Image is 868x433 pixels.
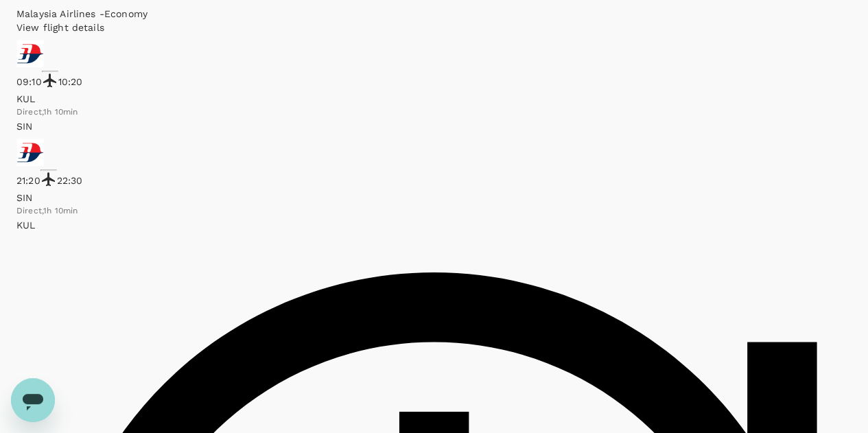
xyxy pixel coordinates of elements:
p: SIN [16,119,852,133]
p: 22:30 [57,174,83,187]
img: MH [16,139,44,166]
img: MH [16,40,44,67]
span: - [99,8,104,19]
span: Malaysia Airlines [16,8,99,19]
span: Economy [104,8,148,19]
iframe: Button to launch messaging window [11,378,55,422]
p: 21:20 [16,174,40,187]
div: Direct , 1h 10min [16,204,852,218]
p: KUL [16,218,852,232]
p: KUL [16,92,852,106]
p: 09:10 [16,75,42,89]
p: View flight details [16,21,852,34]
p: SIN [16,191,852,204]
div: Direct , 1h 10min [16,106,852,119]
p: 10:20 [58,75,83,89]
